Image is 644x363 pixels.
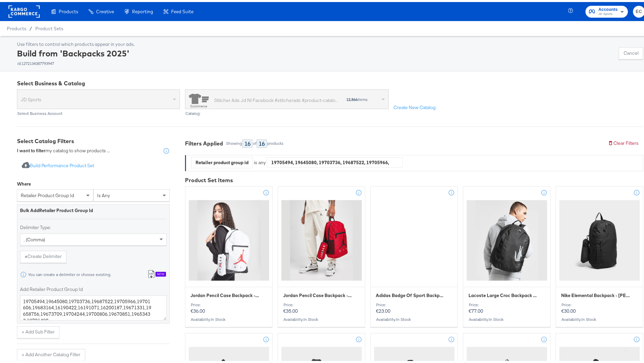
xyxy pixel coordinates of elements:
[25,251,27,258] strong: +
[155,270,166,275] div: New
[132,7,153,12] span: Reporting
[283,290,352,297] span: Jordan Pencil Case Backpack - Zwart- Dames
[389,100,440,112] button: Create New Catalog
[303,315,318,320] span: in stock
[20,205,167,212] div: Bulk Add Retailer Product Group Id
[561,300,638,305] div: Price:
[20,284,167,291] label: Add Retailer Product Group Id
[96,7,114,12] span: Creative
[97,190,110,196] span: is any
[20,249,67,261] button: +Create Delimiter
[185,109,389,114] div: Catalog:
[17,59,134,64] div: id: 1272134387793947
[7,24,26,29] span: Products
[21,92,171,103] span: JD Sports
[214,95,339,102] div: Stitcher Ads Jd Nl Facebook #stitcherads #product-catalog #keep
[20,293,167,318] textarea: 19705494,19645080,19703736,19687522,19705966,19701606,19683164,16190422,16191071,16200187,1967133...
[17,145,45,152] strong: I want to filter
[190,290,259,297] span: Jordan Pencil Case Backpack - Wit- Dames
[171,7,194,12] span: Feed Suite
[226,139,242,144] div: Showing
[257,137,267,146] div: 16
[17,77,643,85] div: Select Business & Catalog
[17,324,59,336] button: + Add Sub Filter
[376,290,445,297] span: Adidas Badge Of Sport Backpack - Zwart- Heren
[346,95,368,100] div: items
[582,315,596,320] span: in stock
[191,155,253,166] div: Retailer product group id
[17,158,99,170] button: Build Performance Product Set
[468,300,545,312] p: €77.00
[21,190,74,196] span: retailer product group id
[17,135,170,143] div: Select Catalog Filters
[242,137,253,146] div: 16
[143,266,171,279] button: New
[599,10,618,15] span: JD Sports
[190,315,267,320] div: Availability :
[185,174,643,182] div: Product Set Items
[253,139,257,144] div: of
[346,95,357,100] strong: 12,866
[561,290,630,297] span: Nike Elemental Backpack - Zwart- Dames
[396,315,411,320] span: in stock
[24,235,45,241] span: , (comma)
[190,300,267,312] p: €36.00
[17,347,85,359] button: + Add Another Catalog Filter
[561,300,638,312] p: €30.00
[253,157,267,164] div: is any
[586,4,628,16] button: AccountsJD Sports
[17,39,134,46] div: Use filters to control which products appear in your ads.
[376,300,453,312] p: €23.00
[283,300,360,305] div: Price:
[267,139,284,144] div: products
[35,24,63,29] a: Product Sets
[468,315,545,320] div: Availability :
[211,315,225,320] span: in stock
[59,7,78,12] span: Products
[489,315,503,320] span: in stock
[636,6,642,14] span: EC
[267,155,402,166] div: 19705494, 19645080, 19703736, 19687522, 19705966, 19701606, 19683164, 16190422, 16191071, 1620018...
[468,290,537,297] span: Lacoste Large Croc Backpack - Zwart- Dames
[17,179,31,185] div: Where
[17,109,180,114] div: Select Business Account
[28,270,111,275] div: You can create a delimiter or choose existing.
[283,300,360,312] p: €35.00
[185,138,223,145] div: Filters Applied
[17,46,134,64] div: Build from 'Backpacks 2025'
[20,222,167,229] label: Delimiter Type:
[603,135,643,148] button: Clear Filters
[619,45,643,57] button: Cancel
[17,145,110,152] div: my catalog to show products ...
[599,4,618,11] span: Accounts
[283,315,360,320] div: Availability :
[26,24,35,29] span: /
[376,300,453,305] div: Price:
[376,315,453,320] div: Availability :
[561,315,638,320] div: Availability :
[468,300,545,305] div: Price:
[190,300,267,305] div: Price:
